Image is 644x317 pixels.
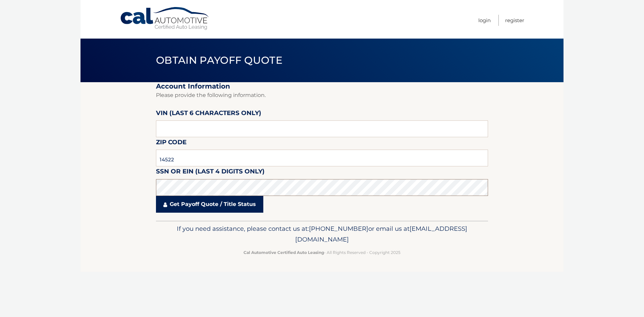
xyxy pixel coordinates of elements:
label: VIN (last 6 characters only) [156,108,261,120]
p: - All Rights Reserved - Copyright 2025 [160,249,484,256]
a: Login [478,15,491,26]
span: [PHONE_NUMBER] [309,225,368,232]
p: If you need assistance, please contact us at: or email us at [160,223,484,245]
a: Cal Automotive [120,7,210,31]
a: Register [505,15,524,26]
p: Please provide the following information. [156,91,488,100]
span: Obtain Payoff Quote [156,54,282,66]
a: Get Payoff Quote / Title Status [156,196,263,213]
strong: Cal Automotive Certified Auto Leasing [244,250,324,255]
label: Zip Code [156,137,186,150]
label: SSN or EIN (last 4 digits only) [156,166,265,179]
h2: Account Information [156,82,488,91]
